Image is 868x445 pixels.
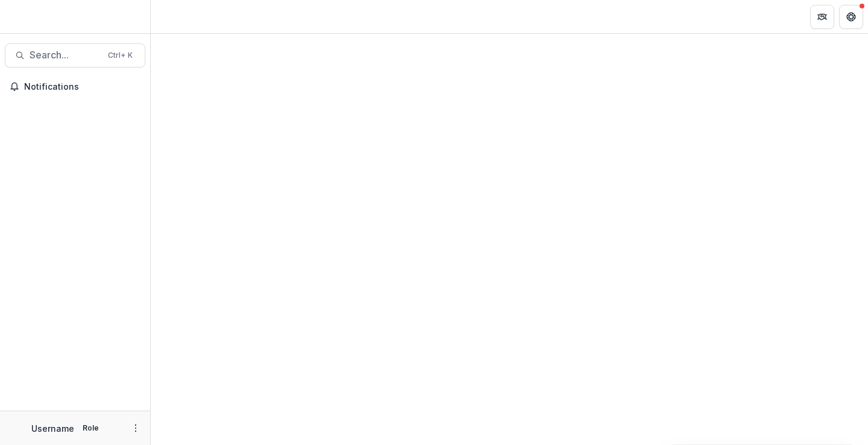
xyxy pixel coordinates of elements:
[31,422,74,435] p: Username
[156,8,207,25] nav: breadcrumb
[5,77,145,96] button: Notifications
[30,49,101,61] span: Search...
[105,49,135,62] div: Ctrl + K
[810,5,834,29] button: Partners
[128,421,143,435] button: More
[24,82,140,92] span: Notifications
[5,43,145,67] button: Search...
[79,423,102,434] p: Role
[839,5,863,29] button: Get Help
